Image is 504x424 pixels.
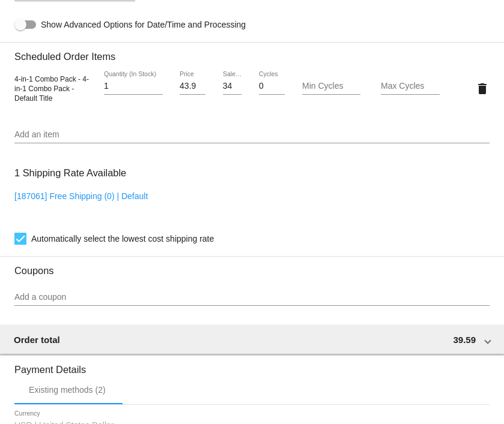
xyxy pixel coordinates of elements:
span: Order total [14,335,60,345]
h3: Scheduled Order Items [14,42,490,62]
input: Max Cycles [381,82,440,91]
div: Existing methods (2) [29,385,106,395]
input: Add a coupon [14,293,490,302]
input: Sale Price [223,82,242,91]
span: Show Advanced Options for Date/Time and Processing [41,19,246,31]
a: [187061] Free Shipping (0) | Default [14,191,148,201]
h3: 1 Shipping Rate Available [14,160,126,186]
h3: Coupons [14,256,490,276]
span: 4-in-1 Combo Pack - 4-in-1 Combo Pack - Default Title [14,75,89,103]
span: Automatically select the lowest cost shipping rate [31,231,214,246]
input: Cycles [259,82,285,91]
input: Min Cycles [302,82,361,91]
input: Price [180,82,205,91]
input: Quantity (In Stock) [104,82,163,91]
input: Add an item [14,130,490,140]
mat-icon: delete [475,82,490,96]
span: 39.59 [453,335,476,345]
h3: Payment Details [14,355,490,375]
